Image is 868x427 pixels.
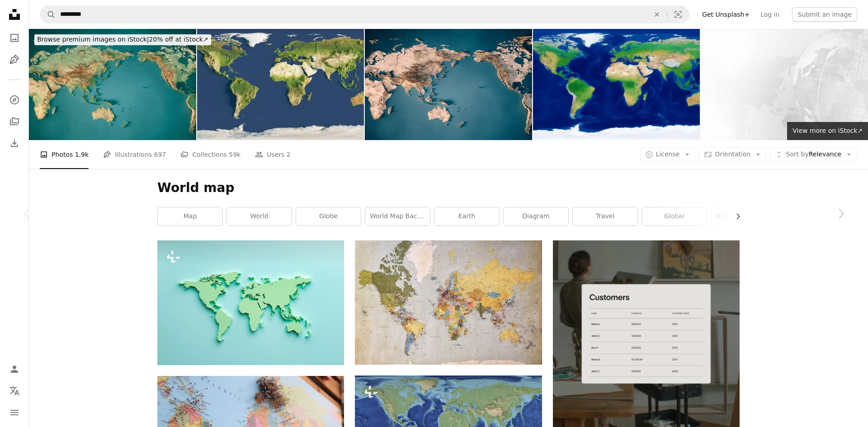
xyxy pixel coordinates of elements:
[355,298,542,306] a: blue, green, and yellow world map
[5,29,24,47] a: Photos
[701,29,868,140] img: Gray digital network image background
[158,207,222,225] a: map
[786,150,808,158] span: Sort by
[814,170,868,257] a: Next
[5,360,24,378] a: Log in / Sign up
[787,122,868,140] a: View more on iStock↗
[29,29,217,51] a: Browse premium images on iStock|20% off at iStock↗
[227,207,292,225] a: world
[699,147,766,162] button: Orientation
[573,207,637,225] a: travel
[5,91,24,109] a: Explore
[37,36,208,43] span: 20% off at iStock ↗
[5,51,24,69] a: Illustrations
[640,147,696,162] button: License
[647,6,667,23] button: Clear
[157,180,740,196] h1: World map
[553,240,740,427] img: file-1747939376688-baf9a4a454ffimage
[154,150,166,160] span: 697
[103,140,166,169] a: Illustrations 697
[5,382,24,400] button: Language
[40,6,56,23] button: Search Unsplash
[504,207,568,225] a: diagram
[697,7,755,22] a: Get Unsplash+
[792,7,857,22] button: Submit an image
[755,7,785,22] a: Log in
[296,207,361,225] a: globe
[5,113,24,131] a: Collections
[786,150,841,159] span: Relevance
[40,5,689,23] form: Find visuals sitewide
[365,207,430,225] a: world map background
[29,29,196,140] img: World Map Pacific Center 3D Render Topographic Map Dark Ocean Color
[642,207,707,225] a: global
[711,207,776,225] a: map of the world
[656,150,680,158] span: License
[229,150,241,160] span: 59k
[37,36,149,43] span: Browse premium images on iStock |
[434,207,499,225] a: earth
[5,404,24,422] button: Menu
[533,29,700,140] img: World topographic map
[715,150,750,158] span: Orientation
[770,147,857,162] button: Sort byRelevance
[287,150,291,160] span: 2
[5,134,24,152] a: Download History
[793,127,863,134] span: View more on iStock ↗
[255,140,291,169] a: Users 2
[157,240,344,365] img: relief map of the world with soft shadows and pastel colors. concept of travel and exploration. 3...
[180,140,241,169] a: Collections 59k
[157,299,344,307] a: relief map of the world with soft shadows and pastel colors. concept of travel and exploration. 3...
[365,29,532,140] img: World Map Pacific Center 3D Render Topographic Map Dark Ocean Neutral Border
[197,29,364,140] img: 3D render of a world map. Elements of this image furnished by NASA.
[730,207,740,225] button: scroll list to the right
[355,240,542,364] img: blue, green, and yellow world map
[667,6,689,23] button: Visual search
